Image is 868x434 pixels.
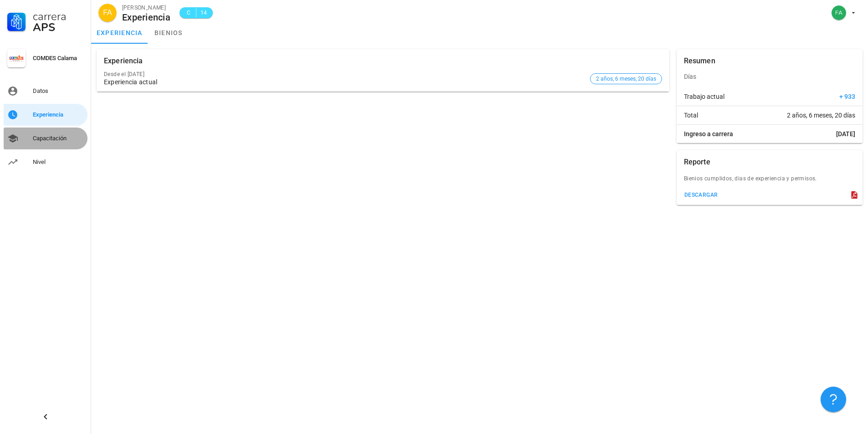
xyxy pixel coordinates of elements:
div: Experiencia [104,49,143,73]
span: Total [684,111,698,120]
div: COMDES Calama [33,55,84,62]
div: Experiencia [33,111,84,118]
div: Carrera [33,11,84,22]
div: Resumen [684,49,715,73]
div: avatar [832,5,846,20]
div: [PERSON_NAME] [122,3,170,12]
a: experiencia [91,22,148,44]
div: Reporte [684,150,710,174]
a: Datos [4,80,87,102]
div: descargar [684,192,718,198]
div: Nivel [33,158,84,166]
span: 2 años, 6 meses, 20 días [787,111,855,120]
span: C [185,8,192,17]
span: 2 años, 6 meses, 20 días [596,74,656,84]
button: descargar [680,189,722,201]
a: bienios [148,22,189,44]
span: 14 [200,8,207,17]
div: Experiencia [122,12,170,22]
div: Experiencia actual [104,78,586,86]
div: APS [33,22,84,33]
span: FA [103,4,112,22]
a: Nivel [4,151,87,173]
a: Capacitación [4,128,87,149]
a: Experiencia [4,104,87,126]
div: Datos [33,87,84,95]
span: Trabajo actual [684,92,724,101]
span: + 933 [839,92,855,101]
span: Ingreso a carrera [684,129,733,138]
div: Días [677,66,863,87]
span: [DATE] [836,129,855,138]
div: Capacitación [33,135,84,142]
div: Desde el [DATE] [104,71,586,77]
div: avatar [98,4,117,22]
div: Bienios cumplidos, dias de experiencia y permisos. [677,174,863,189]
